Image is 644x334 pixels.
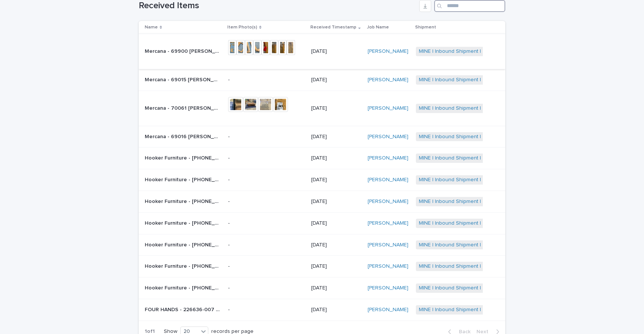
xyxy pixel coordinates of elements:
[227,23,257,31] p: Item Photo(s)
[419,198,499,205] a: MINE | Inbound Shipment | 24004
[139,69,505,91] tr: Mercana - 69015 [PERSON_NAME] I 20L x 21W x 24H Dark Brown Wood w/ Black Iron Frame Square End/Si...
[228,285,303,291] p: -
[139,234,505,256] tr: Hooker Furniture - [PHONE_NUMBER] [PERSON_NAME] Upholstered Side Chair | 72890Hooker Furniture - ...
[139,126,505,148] tr: Mercana - 69016 [PERSON_NAME] 54x30 Dark Brown Wood w/ Black Iron Frame Rectangle 3 Drawers Coffe...
[228,134,303,140] p: -
[368,307,408,313] a: [PERSON_NAME]
[145,132,221,140] p: Mercana - 69016 Glenn II 54x30 Dark Brown Wood w/ Black Iron Frame Rectangle 3 Drawers Coffee Tab...
[368,242,408,248] a: [PERSON_NAME]
[145,75,221,83] p: Mercana - 69015 Glenn I 20L x 21W x 24H Dark Brown Wood w/ Black Iron Frame Square End/Side Table...
[419,77,499,83] a: MINE | Inbound Shipment | 24004
[367,23,389,31] p: Job Name
[145,154,221,161] p: Hooker Furniture - 6033-75200-85 Chapman Leg Table w/1-24in leaf | 72920
[368,134,408,140] a: [PERSON_NAME]
[139,277,505,299] tr: Hooker Furniture - [PHONE_NUMBER] [PERSON_NAME] Upholstered Arm Chair | 72928Hooker Furniture - [...
[139,169,505,191] tr: Hooker Furniture - [PHONE_NUMBER] [PERSON_NAME] Upholstered Side Chair | 72891Hooker Furniture - ...
[228,220,303,227] p: -
[145,240,221,248] p: Hooker Furniture - 6033-75410-85 Chapman Upholstered Side Chair | 72890
[368,220,408,227] a: [PERSON_NAME]
[139,148,505,169] tr: Hooker Furniture - [PHONE_NUMBER] [PERSON_NAME] Leg Table w/1-24in leaf | 72920Hooker Furniture -...
[419,155,499,161] a: MINE | Inbound Shipment | 24004
[145,283,221,291] p: Hooker Furniture - 6033-75400-85 Chapman Upholstered Arm Chair | 72928
[419,105,499,112] a: MINE | Inbound Shipment | 24004
[311,105,362,112] p: [DATE]
[368,155,408,161] a: [PERSON_NAME]
[139,212,505,234] tr: Hooker Furniture - [PHONE_NUMBER] [PERSON_NAME] Upholstered Side Chair | 72892Hooker Furniture - ...
[368,105,408,112] a: [PERSON_NAME]
[145,219,221,227] p: Hooker Furniture - 6033-75410-85 Chapman Upholstered Side Chair | 72892
[228,242,303,248] p: -
[228,77,303,83] p: -
[139,91,505,126] tr: Mercana - 70061 [PERSON_NAME] 34.25L x 34.25W x 16.5H Small Brown Wood w/ Black Metal Coffee Tabl...
[139,299,505,321] tr: FOUR HANDS - 226636-007 ZACH END TABLE | 72772FOUR HANDS - 226636-007 ZACH END TABLE | 72772 -[DA...
[228,307,303,313] p: -
[419,134,499,140] a: MINE | Inbound Shipment | 24004
[228,198,303,205] p: -
[311,307,362,313] p: [DATE]
[419,263,499,270] a: MINE | Inbound Shipment | 24004
[228,155,303,161] p: -
[419,48,499,55] a: MINE | Inbound Shipment | 24004
[145,305,221,313] p: FOUR HANDS - 226636-007 ZACH END TABLE | 72772
[145,197,221,205] p: Hooker Furniture - 6033-75410-85 Chapman Upholstered Side Chair | 72889
[368,48,408,55] a: [PERSON_NAME]
[139,34,505,69] tr: Mercana - 69900 [PERSON_NAME] Set of 2 Light Brown Solid Wood w/ Cane Nesting Accent Tables | 729...
[311,198,362,205] p: [DATE]
[228,263,303,270] p: -
[419,177,499,183] a: MINE | Inbound Shipment | 24004
[311,263,362,270] p: [DATE]
[415,23,436,31] p: Shipment
[368,263,408,270] a: [PERSON_NAME]
[145,47,221,55] p: Mercana - 69900 Grier Set of 2 Light Brown Solid Wood w/ Cane Nesting Accent Tables | 72913
[311,48,362,55] p: [DATE]
[368,177,408,183] a: [PERSON_NAME]
[419,307,498,313] a: MINE | Inbound Shipment | 23979
[311,177,362,183] p: [DATE]
[311,134,362,140] p: [DATE]
[311,220,362,227] p: [DATE]
[311,285,362,291] p: [DATE]
[419,242,499,248] a: MINE | Inbound Shipment | 24004
[145,262,221,270] p: Hooker Furniture - 6033-75400-85 Chapman Upholstered Arm Chair | 72927
[310,23,356,31] p: Received Timestamp
[145,175,221,183] p: Hooker Furniture - 6033-75410-85 Chapman Upholstered Side Chair | 72891
[145,23,158,31] p: Name
[311,155,362,161] p: [DATE]
[419,220,499,227] a: MINE | Inbound Shipment | 24004
[311,77,362,83] p: [DATE]
[311,242,362,248] p: [DATE]
[145,104,221,112] p: Mercana - 70061 Marquisa 34.25L x 34.25W x 16.5H Small Brown Wood w/ Black Metal Coffee Table | 7...
[368,198,408,205] a: [PERSON_NAME]
[228,177,303,183] p: -
[139,256,505,277] tr: Hooker Furniture - [PHONE_NUMBER] [PERSON_NAME] Upholstered Arm Chair | 72927Hooker Furniture - [...
[419,285,499,291] a: MINE | Inbound Shipment | 24004
[139,0,416,11] h1: Received Items
[139,191,505,212] tr: Hooker Furniture - [PHONE_NUMBER] [PERSON_NAME] Upholstered Side Chair | 72889Hooker Furniture - ...
[368,77,408,83] a: [PERSON_NAME]
[368,285,408,291] a: [PERSON_NAME]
